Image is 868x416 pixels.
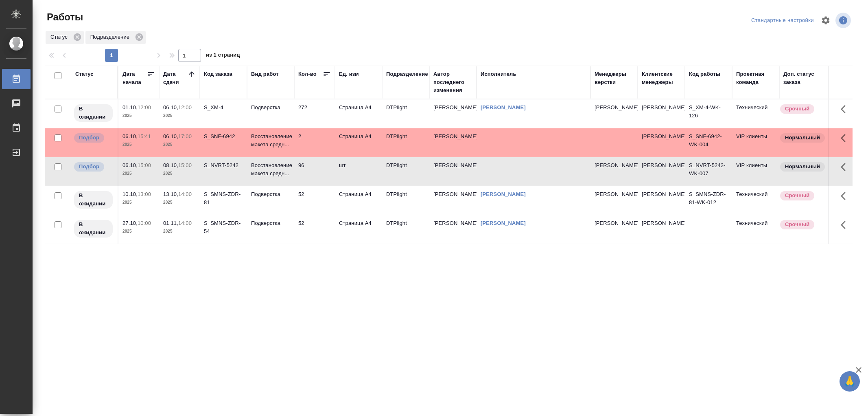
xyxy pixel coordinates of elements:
p: 10:00 [138,220,151,226]
p: В ожидании [79,220,108,237]
td: 2 [294,128,335,157]
p: 15:00 [178,162,192,168]
p: 06.10, [163,104,178,110]
td: VIP клиенты [732,128,779,157]
p: 06.10, [122,162,138,168]
td: Технический [732,215,779,244]
td: 52 [294,215,335,244]
p: [PERSON_NAME] [595,103,634,112]
td: Технический [732,99,779,128]
td: DTPlight [382,215,429,244]
p: Восстановление макета средн... [251,132,290,149]
td: VIP клиенты [732,157,779,186]
p: 2025 [163,198,196,207]
p: 2025 [163,141,196,149]
div: Можно подбирать исполнителей [73,161,114,172]
p: 01.10, [122,104,138,110]
td: S_XM-4-WK-126 [685,99,732,128]
p: [PERSON_NAME] [595,190,634,198]
span: из 1 страниц [206,50,240,62]
p: 12:00 [138,104,151,110]
p: 2025 [163,112,196,120]
p: 15:00 [138,162,151,168]
div: S_NVRT-5242 [204,161,243,169]
td: Страница А4 [335,186,382,215]
div: Ед. изм [339,70,359,78]
td: 52 [294,186,335,215]
td: [PERSON_NAME] [429,128,477,157]
button: 🙏 [840,371,860,392]
p: 2025 [122,198,155,207]
div: Доп. статус заказа [783,70,826,86]
td: [PERSON_NAME] [638,157,685,186]
td: [PERSON_NAME] [638,99,685,128]
p: 08.10, [163,162,178,168]
div: S_XM-4 [204,103,243,112]
a: [PERSON_NAME] [481,191,526,197]
div: Менеджеры верстки [595,70,634,86]
p: 27.10, [122,220,138,226]
td: Страница А4 [335,128,382,157]
p: Подверстка [251,103,290,112]
div: Исполнитель назначен, приступать к работе пока рано [73,190,114,209]
p: Подверстка [251,190,290,198]
p: Срочный [785,220,809,229]
p: Восстановление макета средн... [251,161,290,178]
p: Срочный [785,191,809,200]
p: 15:41 [138,133,151,139]
a: [PERSON_NAME] [481,104,526,110]
p: 2025 [122,227,155,236]
td: S_SNF-6942-WK-004 [685,128,732,157]
p: Срочный [785,105,809,113]
td: шт [335,157,382,186]
div: split button [749,14,816,27]
div: S_SMNS-ZDR-81 [204,190,243,207]
div: Статус [46,31,84,44]
p: 10.10, [122,191,138,197]
button: Здесь прячутся важные кнопки [836,157,855,177]
button: Здесь прячутся важные кнопки [836,215,855,235]
p: 06.10, [163,133,178,139]
button: Здесь прячутся важные кнопки [836,99,855,119]
p: 06.10, [122,133,138,139]
div: Проектная команда [736,70,775,86]
p: Подразделение [90,33,132,41]
div: S_SMNS-ZDR-54 [204,219,243,236]
td: [PERSON_NAME] [429,186,477,215]
div: Исполнитель назначен, приступать к работе пока рано [73,103,114,123]
p: Нормальный [785,134,820,142]
p: В ожидании [79,105,108,121]
button: Здесь прячутся важные кнопки [836,128,855,148]
div: Подразделение [386,70,428,78]
td: [PERSON_NAME] [638,128,685,157]
p: 13.10, [163,191,178,197]
p: Нормальный [785,163,820,171]
p: [PERSON_NAME] [595,161,634,169]
p: В ожидании [79,191,108,208]
p: Статус [50,33,70,41]
button: Здесь прячутся важные кнопки [836,186,855,206]
p: [PERSON_NAME] [595,219,634,227]
div: Дата сдачи [163,70,188,86]
td: Страница А4 [335,215,382,244]
p: Подбор [79,134,99,142]
td: [PERSON_NAME] [638,215,685,244]
p: 13:00 [138,191,151,197]
div: Автор последнего изменения [433,70,472,95]
div: S_SNF-6942 [204,132,243,141]
div: Исполнитель [481,70,516,78]
p: 2025 [122,169,155,178]
p: 2025 [122,141,155,149]
p: 17:00 [178,133,192,139]
div: Можно подбирать исполнителей [73,132,114,143]
p: Подверстка [251,219,290,227]
span: Работы [45,11,83,24]
p: Подбор [79,163,99,171]
p: 2025 [122,112,155,120]
div: Код работы [689,70,720,78]
a: [PERSON_NAME] [481,220,526,226]
p: 14:00 [178,191,192,197]
td: DTPlight [382,128,429,157]
div: Вид работ [251,70,279,78]
td: [PERSON_NAME] [638,186,685,215]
